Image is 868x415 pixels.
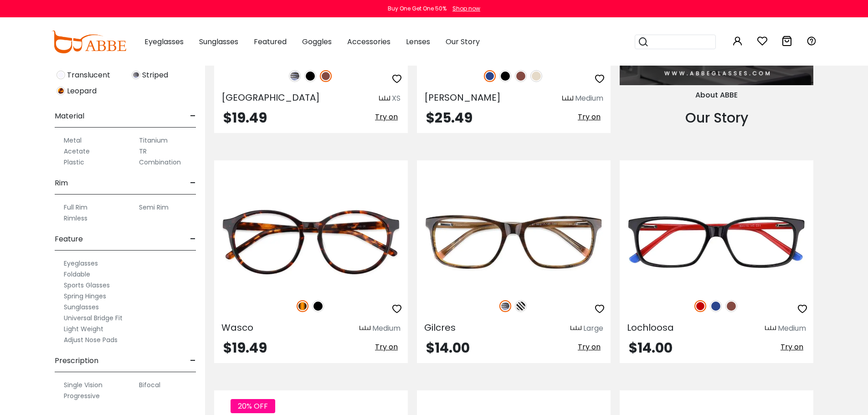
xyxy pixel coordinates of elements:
img: Black [304,70,316,82]
img: size ruler [562,95,573,102]
span: Eyeglasses [144,36,184,47]
span: - [190,105,196,127]
img: size ruler [765,325,776,332]
span: $14.00 [426,338,470,358]
label: Universal Bridge Fit [64,313,123,323]
img: Pattern [515,300,527,312]
span: $14.00 [629,338,673,358]
span: [PERSON_NAME] [424,91,501,104]
span: Featured [254,36,287,47]
span: Lochloosa [627,321,674,334]
label: Full Rim [64,202,87,213]
label: Single Vision [64,379,103,390]
label: Sports Glasses [64,280,110,291]
img: Translucent [56,71,65,79]
label: Progressive [64,390,100,401]
img: Leopard [56,87,65,95]
img: Striped [132,71,140,79]
img: Brown [515,70,527,82]
span: Accessories [347,36,390,47]
div: Medium [778,323,806,334]
label: Light Weight [64,323,103,334]
img: Striped [499,300,511,312]
button: Try on [575,341,603,353]
button: Try on [575,111,603,123]
span: [GEOGRAPHIC_DATA] [221,91,320,104]
span: Try on [578,112,601,122]
label: TR [139,146,147,157]
img: Brown [320,70,332,82]
span: 20% OFF [231,399,275,413]
span: Leopard [67,86,97,97]
span: - [190,350,196,372]
span: $19.49 [223,108,267,128]
div: Buy One Get One 50% [388,5,447,13]
img: Blue [484,70,496,82]
span: - [190,172,196,194]
img: Black [312,300,324,312]
img: Cream [530,70,542,82]
label: Adjust Nose Pads [64,334,118,345]
label: Semi Rim [139,202,169,213]
span: Material [55,105,84,127]
img: Red Lochloosa - Acetate ,Universal Bridge Fit [620,193,813,290]
span: Our Story [446,36,480,47]
label: Plastic [64,157,84,168]
span: Try on [578,342,601,352]
span: Lenses [406,36,430,47]
label: Bifocal [139,379,160,390]
span: Gilcres [424,321,456,334]
img: Black [499,70,511,82]
button: Try on [778,341,806,353]
img: Tortoise [297,300,308,312]
img: Striped [289,70,301,82]
span: Try on [375,112,398,122]
label: Foldable [64,269,90,280]
label: Metal [64,135,82,146]
span: Prescription [55,350,98,372]
span: Striped [142,70,168,81]
label: Acetate [64,146,90,157]
img: Red [694,300,706,312]
div: About ABBE [620,90,813,101]
div: Shop now [452,5,480,13]
span: Wasco [221,321,253,334]
span: $19.49 [223,338,267,358]
div: Medium [575,93,603,104]
button: Try on [372,111,401,123]
img: size ruler [570,325,581,332]
span: $25.49 [426,108,473,128]
span: Sunglasses [199,36,238,47]
span: Goggles [302,36,332,47]
label: Rimless [64,213,87,224]
label: Spring Hinges [64,291,106,302]
div: Large [583,323,603,334]
span: Feature [55,228,83,250]
div: Medium [372,323,401,334]
span: Translucent [67,70,110,81]
span: Rim [55,172,68,194]
img: abbeglasses.com [51,31,126,53]
a: Shop now [448,5,480,12]
img: size ruler [360,325,370,332]
span: Try on [375,342,398,352]
img: size ruler [379,95,390,102]
span: Try on [781,342,803,352]
img: Striped Gilcres - Acetate ,Spring Hinges [417,193,611,290]
img: Brown [725,300,737,312]
img: Tortoise Wasco - Acetate ,Universal Bridge Fit [214,193,408,290]
div: Our Story [620,108,813,128]
label: Eyeglasses [64,258,98,269]
span: - [190,228,196,250]
label: Titanium [139,135,168,146]
div: XS [392,93,401,104]
button: Try on [372,341,401,353]
label: Sunglasses [64,302,99,313]
label: Combination [139,157,181,168]
img: Blue [710,300,722,312]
